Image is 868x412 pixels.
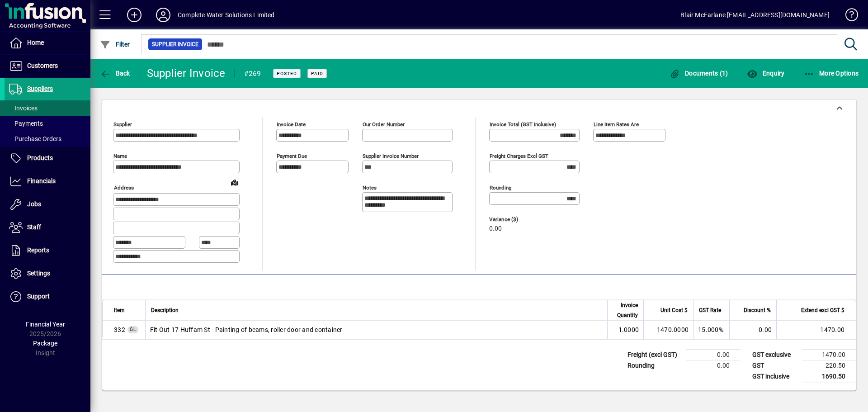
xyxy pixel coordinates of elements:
[9,104,38,112] span: Invoices
[120,7,149,23] button: Add
[594,121,639,128] mat-label: Line item rates are
[748,349,802,360] td: GST exclusive
[363,153,419,159] mat-label: Supplier invoice number
[839,2,857,31] a: Knowledge Base
[667,65,731,81] button: Documents (1)
[113,121,132,128] mat-label: Supplier
[748,360,802,371] td: GST
[114,305,125,315] span: Item
[151,305,179,315] span: Description
[363,185,377,191] mat-label: Notes
[670,70,728,77] span: Documents (1)
[145,321,607,339] td: Fit Out 17 Huffam St - Painting of beams, roller door and container
[9,120,43,127] span: Payments
[27,293,50,300] span: Support
[729,321,776,339] td: 0.00
[147,66,226,81] div: Supplier Invoice
[776,321,856,339] td: 1470.00
[9,135,61,142] span: Purchase Orders
[27,223,41,231] span: Staff
[27,62,58,69] span: Customers
[5,193,90,216] a: Jobs
[27,177,56,185] span: Financials
[5,55,90,77] a: Customers
[623,349,686,360] td: Freight (excl GST)
[5,131,90,147] a: Purchase Orders
[804,70,859,77] span: More Options
[277,153,307,159] mat-label: Payment due
[98,36,132,52] button: Filter
[363,121,405,128] mat-label: Our order number
[699,305,721,315] span: GST Rate
[311,71,323,76] span: Paid
[660,305,688,315] span: Unit Cost $
[680,8,830,22] div: Blair McFarlane [EMAIL_ADDRESS][DOMAIN_NAME]
[27,200,41,208] span: Jobs
[113,153,127,159] mat-label: Name
[5,32,90,54] a: Home
[277,71,297,76] span: Posted
[489,217,543,223] span: Variance ($)
[802,65,861,81] button: More Options
[643,321,693,339] td: 1470.0000
[178,8,275,22] div: Complete Water Solutions Limited
[686,349,741,360] td: 0.00
[90,65,140,81] app-page-header-button: Back
[27,39,44,46] span: Home
[5,216,90,239] a: Staff
[152,40,198,49] span: Supplier Invoice
[33,340,57,347] span: Package
[5,262,90,285] a: Settings
[27,270,50,277] span: Settings
[744,305,771,315] span: Discount %
[98,65,132,81] button: Back
[5,116,90,131] a: Payments
[27,85,53,92] span: Suppliers
[802,360,856,371] td: 220.50
[802,371,856,382] td: 1690.50
[490,185,511,191] mat-label: Rounding
[27,154,53,161] span: Products
[277,121,306,128] mat-label: Invoice date
[686,360,741,371] td: 0.00
[489,225,502,232] span: 0.00
[801,305,844,315] span: Extend excl GST $
[747,70,784,77] span: Enquiry
[227,175,242,189] a: View on map
[745,65,787,81] button: Enquiry
[802,349,856,360] td: 1470.00
[5,147,90,170] a: Products
[693,321,729,339] td: 15.000%
[27,246,49,254] span: Reports
[26,321,65,328] span: Financial Year
[114,325,125,334] span: Fit Out 17 Huffam St
[5,170,90,193] a: Financials
[613,300,638,320] span: Invoice Quantity
[130,327,136,332] span: GL
[149,7,178,23] button: Profile
[244,66,261,81] div: #269
[5,285,90,308] a: Support
[607,321,643,339] td: 1.0000
[490,153,548,159] mat-label: Freight charges excl GST
[5,239,90,262] a: Reports
[623,360,686,371] td: Rounding
[5,100,90,116] a: Invoices
[100,70,130,77] span: Back
[748,371,802,382] td: GST inclusive
[100,41,130,48] span: Filter
[490,121,556,128] mat-label: Invoice Total (GST inclusive)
